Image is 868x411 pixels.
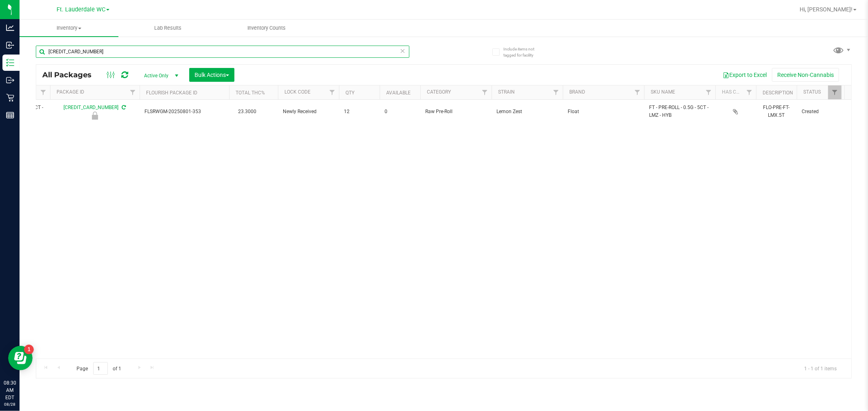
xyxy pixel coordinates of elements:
span: Lab Results [143,24,192,32]
a: Filter [326,85,339,99]
a: Inventory [20,20,118,37]
span: FLSRWGM-20250801-353 [144,108,224,116]
span: Lemon Zest [496,108,558,116]
span: 1 - 1 of 1 items [798,362,843,374]
span: 0 [385,108,415,116]
a: Filter [702,85,715,99]
inline-svg: Reports [6,111,14,119]
input: 1 [93,362,108,375]
a: Filter [549,85,563,99]
inline-svg: Outbound [6,76,14,84]
a: Filter [478,85,492,99]
inline-svg: Retail [6,94,14,102]
a: Flourish Package ID [146,90,197,96]
a: Total THC% [236,90,265,96]
a: SKU Name [651,89,675,95]
a: Strain [498,89,515,95]
a: Available [386,90,411,96]
iframe: Resource center [8,346,33,370]
a: Inventory Counts [217,20,316,37]
span: 23.3000 [234,106,260,118]
p: 08/28 [4,401,16,407]
span: Created [802,108,837,116]
a: Description [763,90,793,96]
a: Lock Code [284,89,310,95]
span: FT - PRE-ROLL - 0.5G - 5CT - LMZ - HYB [649,104,711,119]
button: Bulk Actions [189,68,234,82]
div: Newly Received [49,111,141,120]
a: Package ID [57,89,84,95]
div: FLO-PRE-FT-LMX.5T [761,103,792,120]
span: Clear [400,46,406,56]
span: Include items not tagged for facility [503,46,544,58]
a: Filter [631,85,644,99]
button: Receive Non-Cannabis [772,68,839,82]
input: Search Package ID, Item Name, SKU, Lot or Part Number... [36,46,409,58]
a: [CREDIT_CARD_NUMBER] [64,105,119,110]
span: 12 [344,108,375,116]
a: Filter [126,85,140,99]
a: Lab Results [118,20,217,37]
a: Filter [37,85,50,99]
span: Float [568,108,639,116]
span: Sync from Compliance System [121,105,126,110]
a: Category [427,89,451,95]
inline-svg: Analytics [6,24,14,32]
span: Hi, [PERSON_NAME]! [800,6,853,13]
inline-svg: Inbound [6,41,14,49]
p: 08:30 AM EDT [4,379,16,401]
a: Filter [828,85,842,99]
button: Export to Excel [717,68,772,82]
inline-svg: Inventory [6,59,14,67]
iframe: Resource center unread badge [24,345,34,354]
a: Status [803,89,821,95]
span: Bulk Actions [195,72,229,78]
span: Page of 1 [70,362,128,375]
a: Brand [569,89,585,95]
span: Raw Pre-Roll [425,108,487,116]
span: All Packages [42,70,100,79]
span: Ft. Lauderdale WC [57,6,105,13]
a: Qty [345,90,354,96]
span: Inventory Counts [236,24,297,32]
th: Has COA [715,85,756,100]
span: Inventory [20,24,118,32]
a: Filter [743,85,756,99]
span: Newly Received [283,108,334,116]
